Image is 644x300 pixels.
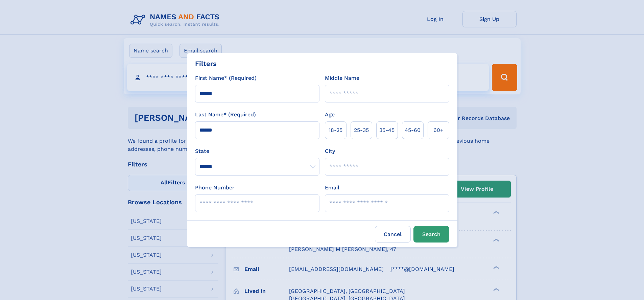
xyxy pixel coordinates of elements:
[413,226,449,243] button: Search
[325,111,335,119] label: Age
[325,184,339,192] label: Email
[379,126,395,134] span: 35‑45
[405,126,421,134] span: 45‑60
[329,126,342,134] span: 18‑25
[325,147,335,155] label: City
[354,126,369,134] span: 25‑35
[325,74,359,82] label: Middle Name
[375,226,411,243] label: Cancel
[195,59,217,69] div: Filters
[195,184,235,192] label: Phone Number
[195,74,257,82] label: First Name* (Required)
[195,147,319,155] label: State
[433,126,444,134] span: 60+
[195,111,256,119] label: Last Name* (Required)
